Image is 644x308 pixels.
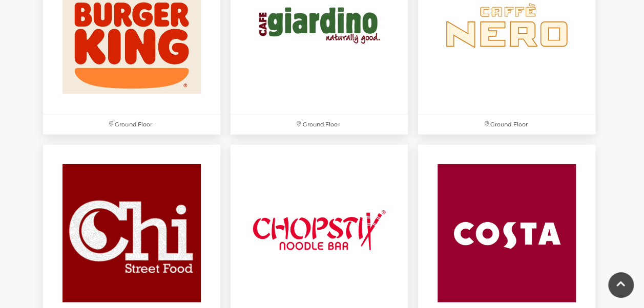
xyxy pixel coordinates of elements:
p: Ground Floor [418,115,595,135]
p: Ground Floor [231,115,408,135]
p: Ground Floor [43,115,220,135]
